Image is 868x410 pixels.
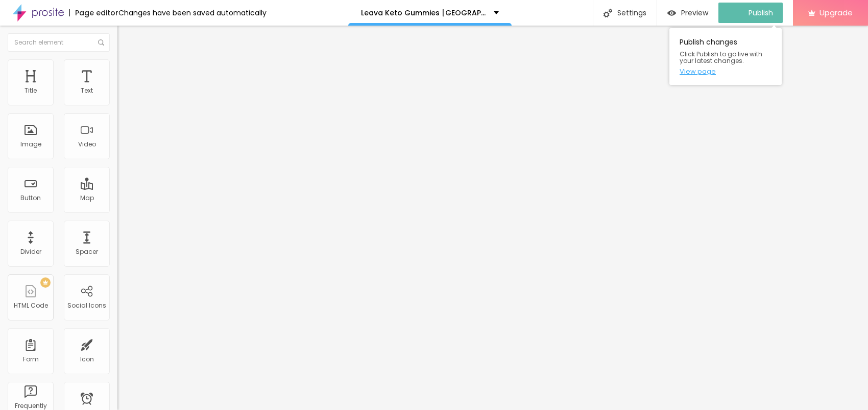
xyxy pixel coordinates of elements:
[8,33,110,52] input: Search element
[98,39,104,46] img: Icone
[604,9,612,17] img: Icone
[657,3,718,23] button: Preview
[749,9,773,17] span: Publish
[14,302,48,309] div: HTML Code
[718,3,783,23] button: Publish
[20,195,41,202] div: Button
[78,141,96,148] div: Video
[80,356,94,363] div: Icon
[76,248,98,255] div: Spacer
[80,195,94,202] div: Map
[118,9,267,16] div: Changes have been saved automatically
[669,28,782,85] div: Publish changes
[819,8,853,17] span: Upgrade
[25,87,37,94] div: Title
[20,141,41,148] div: Image
[69,9,118,16] div: Page editor
[680,68,771,75] a: View page
[23,356,39,363] div: Form
[67,302,106,309] div: Social Icons
[681,9,708,17] span: Preview
[680,51,771,64] span: Click Publish to go live with your latest changes.
[117,26,868,410] iframe: Editor
[20,248,41,255] div: Divider
[81,87,93,94] div: Text
[667,9,676,17] img: view-1.svg
[361,9,486,16] p: Leava Keto Gummies [GEOGRAPHIC_DATA]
